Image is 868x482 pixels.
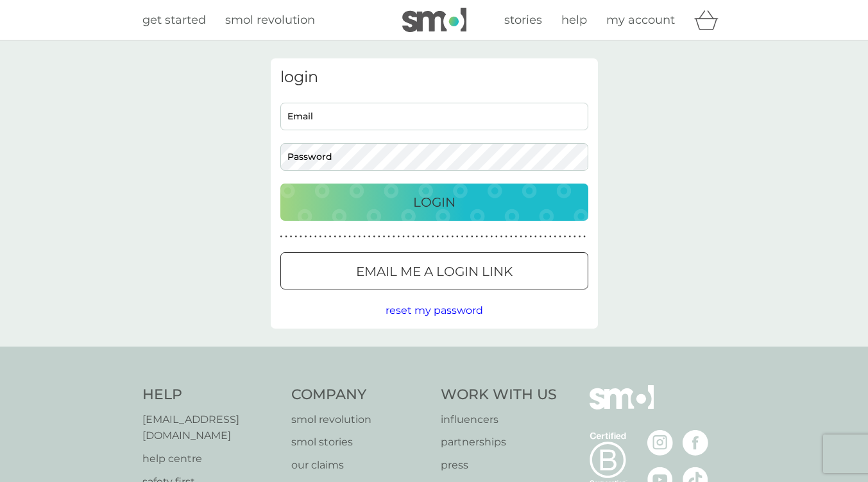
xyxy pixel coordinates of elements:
[432,234,434,240] p: ●
[568,234,571,240] p: ●
[441,411,557,428] a: influencers
[529,234,532,240] p: ●
[383,234,386,240] p: ●
[348,234,351,240] p: ●
[356,261,513,282] p: Email me a login link
[359,234,361,240] p: ●
[583,234,586,240] p: ●
[456,234,459,240] p: ●
[142,385,279,405] h4: Help
[427,234,429,240] p: ●
[142,411,279,444] a: [EMAIL_ADDRESS][DOMAIN_NAME]
[694,7,726,33] div: basket
[386,302,483,319] button: reset my password
[481,234,483,240] p: ●
[280,184,588,221] button: Login
[368,234,371,240] p: ●
[515,234,518,240] p: ●
[466,234,468,240] p: ●
[606,13,675,27] span: my account
[225,11,315,30] a: smol revolution
[606,11,675,30] a: my account
[398,234,400,240] p: ●
[417,234,420,240] p: ●
[290,234,293,240] p: ●
[441,234,444,240] p: ●
[319,234,322,240] p: ●
[447,234,449,240] p: ●
[142,451,279,467] a: help centre
[291,385,428,405] h4: Company
[579,234,581,240] p: ●
[495,234,498,240] p: ●
[393,234,395,240] p: ●
[291,411,428,428] p: smol revolution
[353,234,356,240] p: ●
[504,11,542,30] a: stories
[324,234,327,240] p: ●
[561,11,587,30] a: help
[441,434,557,451] a: partnerships
[510,234,513,240] p: ●
[476,234,479,240] p: ●
[142,11,206,30] a: get started
[413,192,455,212] p: Login
[520,234,522,240] p: ●
[373,234,375,240] p: ●
[280,252,588,289] button: Email me a login link
[441,385,557,405] h4: Work With Us
[505,234,507,240] p: ●
[437,234,439,240] p: ●
[412,234,414,240] p: ●
[387,234,390,240] p: ●
[142,13,206,27] span: get started
[554,234,557,240] p: ●
[386,304,483,316] span: reset my password
[339,234,341,240] p: ●
[334,234,336,240] p: ●
[285,234,287,240] p: ●
[574,234,576,240] p: ●
[500,234,503,240] p: ●
[683,430,708,456] img: visit the smol Facebook page
[363,234,366,240] p: ●
[451,234,454,240] p: ●
[540,234,542,240] p: ●
[402,234,405,240] p: ●
[291,434,428,451] p: smol stories
[561,13,587,27] span: help
[407,234,410,240] p: ●
[300,234,302,240] p: ●
[291,457,428,474] a: our claims
[461,234,464,240] p: ●
[525,234,527,240] p: ●
[504,13,542,27] span: stories
[280,234,283,240] p: ●
[549,234,552,240] p: ●
[486,234,488,240] p: ●
[471,234,473,240] p: ●
[309,234,312,240] p: ●
[402,8,466,32] img: smol
[559,234,561,240] p: ●
[378,234,380,240] p: ●
[590,385,654,429] img: smol
[564,234,566,240] p: ●
[441,457,557,474] a: press
[280,68,588,87] h3: login
[544,234,547,240] p: ●
[647,430,673,456] img: visit the smol Instagram page
[490,234,493,240] p: ●
[294,234,297,240] p: ●
[305,234,307,240] p: ●
[422,234,425,240] p: ●
[534,234,537,240] p: ●
[329,234,332,240] p: ●
[344,234,346,240] p: ●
